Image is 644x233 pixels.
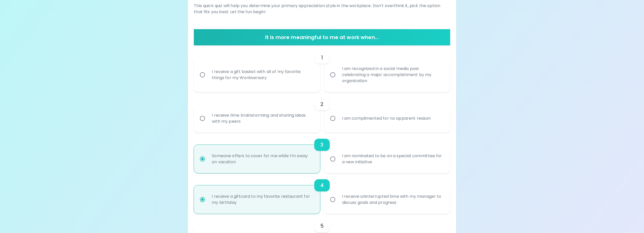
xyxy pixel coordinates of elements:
[320,100,323,108] h6: 2
[208,147,317,171] div: Someone offers to cover for me while I’m away on vacation
[194,173,450,214] div: choice-group-check
[208,63,317,87] div: I receive a gift basket with all of my favorite things for my Workiversary
[194,92,450,133] div: choice-group-check
[194,45,450,92] div: choice-group-check
[194,133,450,173] div: choice-group-check
[338,187,447,212] div: I receive uninterrupted time with my manager to discuss goals and progress
[208,106,317,131] div: I receive time brainstorming and sharing ideas with my peers
[320,181,324,189] h6: 4
[196,33,448,41] h6: It is more meaningful to me at work when...
[320,222,324,230] h6: 5
[320,141,323,149] h6: 3
[338,109,435,128] div: I am complimented for no apparent reason
[208,187,317,212] div: I receive a giftcard to my favorite restaurant for my birthday
[321,53,323,62] h6: 1
[338,60,447,90] div: I am recognized in a social media post celebrating a major accomplishment by my organization
[338,147,447,171] div: I am nominated to be on a special committee for a new initiative
[194,3,450,15] p: This quick quiz will help you determine your primary appreciation style in the workplace. Don’t o...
